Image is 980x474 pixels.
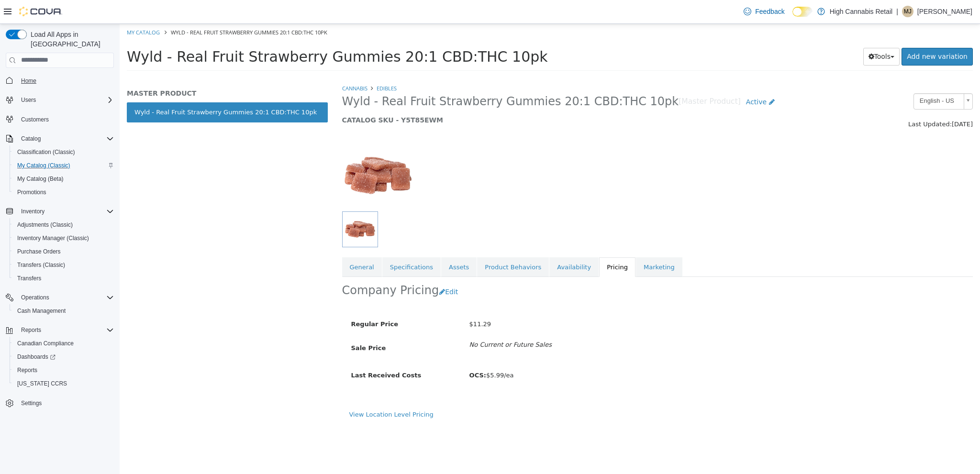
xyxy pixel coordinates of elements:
a: My Catalog (Beta) [13,173,67,185]
span: Sale Price [232,320,267,328]
button: Catalog [2,132,118,145]
span: $5.99/ea [350,348,394,355]
a: Pricing [479,233,516,254]
button: Tools [744,24,780,42]
i: No Current or Future Sales [350,317,432,324]
h2: Company Pricing [223,259,320,274]
button: Purchase Orders [10,245,118,258]
span: Promotions [17,188,46,196]
span: Customers [21,116,49,123]
span: Users [21,96,36,104]
span: Wyld - Real Fruit Strawberry Gummies 20:1 CBD:THC 10pk [7,24,428,41]
span: Home [21,77,36,85]
button: Reports [17,324,45,336]
span: Wyld - Real Fruit Strawberry Gummies 20:1 CBD:THC 10pk [223,70,559,85]
span: Purchase Orders [17,248,61,255]
a: Cannabis [223,61,248,68]
a: Inventory Manager (Classic) [13,232,93,244]
a: Wyld - Real Fruit Strawberry Gummies 20:1 CBD:THC 10pk [7,78,208,99]
button: Home [2,74,118,88]
a: Promotions [13,187,50,198]
span: Adjustments (Classic) [17,221,73,229]
span: Last Updated: [789,97,832,104]
span: Load All Apps in [GEOGRAPHIC_DATA] [27,30,114,49]
h5: MASTER PRODUCT [7,65,208,74]
a: Classification (Classic) [13,146,79,158]
p: | [896,6,898,17]
span: Transfers (Classic) [13,259,114,271]
a: Reports [13,364,41,376]
div: Madison Johnson [902,6,913,17]
span: Last Received Costs [232,348,302,355]
span: Catalog [21,135,41,143]
input: Dark Mode [792,7,813,17]
span: Transfers (Classic) [17,261,65,269]
span: Users [17,94,114,106]
span: Washington CCRS [13,378,114,389]
button: My Catalog (Beta) [10,172,118,186]
span: Reports [13,364,114,376]
span: Reports [21,326,41,334]
span: Canadian Compliance [13,338,114,349]
span: Dashboards [13,351,114,363]
button: Adjustments (Classic) [10,218,118,231]
b: OCS: [350,348,367,355]
a: Dashboards [10,350,118,364]
button: Customers [2,112,118,126]
span: Transfers [17,275,41,282]
span: Reports [17,324,114,336]
a: Adjustments (Classic) [13,219,77,231]
a: Edibles [257,61,277,68]
button: Cash Management [10,304,118,318]
button: Canadian Compliance [10,337,118,350]
span: Canadian Compliance [17,340,74,347]
button: Inventory Manager (Classic) [10,231,118,245]
span: Inventory [21,208,45,215]
span: [DATE] [832,97,853,104]
span: Home [17,75,114,87]
a: Cash Management [13,305,69,317]
button: Operations [17,292,53,303]
a: English - US [794,69,853,86]
a: Specifications [263,233,321,254]
span: My Catalog (Beta) [17,175,64,183]
a: Active [621,69,660,87]
span: Purchase Orders [13,246,114,257]
a: My Catalog [7,5,40,12]
span: Inventory Manager (Classic) [13,232,114,244]
a: Marketing [516,233,563,254]
span: Dark Mode [792,17,793,17]
img: Cova [19,7,62,16]
a: Home [17,75,40,87]
span: Cash Management [17,307,66,315]
span: Dashboards [17,353,56,361]
span: Customers [17,113,114,125]
a: My Catalog (Classic) [13,160,74,171]
span: Promotions [13,187,114,198]
span: Settings [17,397,114,409]
img: 150 [223,116,294,187]
p: [PERSON_NAME] [917,6,972,17]
span: Inventory Manager (Classic) [17,234,89,242]
span: MJ [904,6,912,17]
a: Dashboards [13,351,59,363]
span: Inventory [17,206,114,217]
button: Promotions [10,186,118,199]
button: Classification (Classic) [10,145,118,159]
button: Transfers (Classic) [10,258,118,272]
small: [Master Product] [559,74,621,82]
span: Classification (Classic) [13,146,114,158]
span: Wyld - Real Fruit Strawberry Gummies 20:1 CBD:THC 10pk [51,5,208,12]
span: My Catalog (Beta) [13,173,114,185]
a: Transfers [13,273,45,284]
span: Operations [17,292,114,303]
span: Adjustments (Classic) [13,219,114,231]
span: Catalog [17,133,114,144]
button: Inventory [2,205,118,218]
span: Classification (Classic) [17,148,75,156]
button: Users [2,93,118,107]
button: Inventory [17,206,48,217]
a: Add new variation [782,24,853,42]
button: Operations [2,291,118,304]
button: [US_STATE] CCRS [10,377,118,390]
